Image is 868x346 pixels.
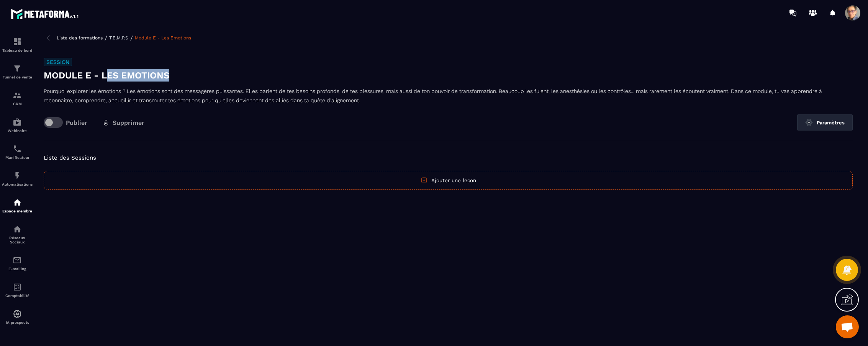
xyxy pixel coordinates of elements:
[2,209,33,213] p: Espace membre
[797,114,853,131] button: Paramètres
[2,58,33,85] a: formationformationTunnel de vente
[130,34,133,42] span: /
[13,282,22,292] img: accountant
[13,91,22,100] img: formation
[113,119,144,126] span: Supprimer
[13,309,22,318] img: automations
[2,192,33,219] a: automationsautomationsEspace membre
[2,85,33,112] a: formationformationCRM
[2,165,33,192] a: automationsautomationsAutomatisations
[44,86,853,105] p: Pourquoi explorer les émotions ? Les émotions sont des messagères puissantes. Elles parlent de te...
[13,144,22,153] img: scheduler
[13,256,22,265] img: email
[13,198,22,207] img: automations
[44,171,853,190] button: Ajouter une leçon
[135,35,191,41] a: Module E - Les Emotions
[44,69,853,82] h3: Module E - Les Emotions
[2,236,33,244] p: Réseaux Sociaux
[2,129,33,133] p: Webinaire
[13,37,22,46] img: formation
[2,277,33,304] a: accountantaccountantComptabilité
[44,33,53,42] img: arrow
[105,34,107,42] span: /
[2,320,33,325] p: IA prospects
[2,139,33,165] a: schedulerschedulerPlanificateur
[44,152,853,163] h5: Liste des Sessions
[2,182,33,186] p: Automatisations
[57,35,103,41] a: Liste des formations
[2,267,33,271] p: E-mailing
[2,102,33,106] p: CRM
[805,119,813,126] img: setting
[44,58,72,66] h6: Session
[2,31,33,58] a: formationformationTableau de bord
[2,250,33,277] a: emailemailE-mailing
[2,155,33,160] p: Planificateur
[836,315,859,338] a: Ouvrir le chat
[2,112,33,139] a: automationsautomationsWebinaire
[2,48,33,52] p: Tableau de bord
[66,119,87,126] p: Publier
[13,64,22,73] img: formation
[13,118,22,127] img: automations
[109,35,128,41] a: T.E.M.P.S
[13,225,22,234] img: social-network
[103,119,110,126] img: trash
[2,219,33,250] a: social-networksocial-networkRéseaux Sociaux
[11,7,80,21] img: logo
[13,171,22,180] img: automations
[2,75,33,79] p: Tunnel de vente
[2,294,33,298] p: Comptabilité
